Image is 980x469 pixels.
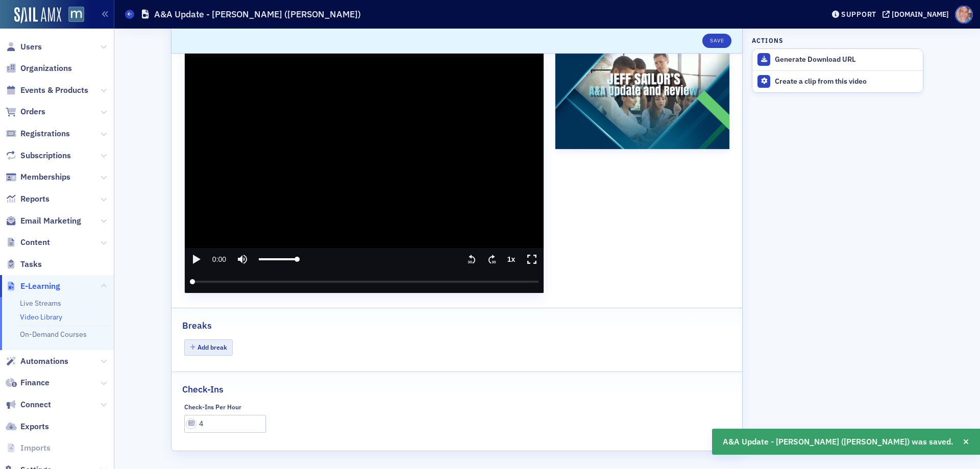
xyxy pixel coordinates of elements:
[20,399,51,410] span: Connect
[841,10,876,19] div: Support
[6,41,42,53] a: Users
[752,36,783,45] h4: Actions
[20,312,62,322] a: Video Library
[520,248,544,270] media-fullscreen-button: enter fullscreen mode
[20,106,45,117] span: Orders
[892,10,949,19] div: [DOMAIN_NAME]
[6,85,88,96] a: Events & Products
[6,281,60,292] a: E-Learning
[723,436,953,448] span: A&A Update - [PERSON_NAME] ([PERSON_NAME]) was saved.
[6,215,81,227] a: Email Marketing
[20,150,71,161] span: Subscriptions
[6,128,70,139] a: Registrations
[20,63,72,74] span: Organizations
[775,77,918,86] div: Create a clip from this video
[955,6,973,23] span: Profile
[775,55,918,64] div: Generate Download URL
[20,128,70,139] span: Registrations
[752,70,923,92] button: Create a clip from this video
[20,356,68,367] span: Automations
[20,330,87,339] a: On-Demand Courses
[182,383,224,396] h2: Check-Ins
[6,150,71,161] a: Subscriptions
[6,259,42,270] a: Tasks
[6,377,50,388] a: Finance
[185,51,544,293] media-controller: video player
[184,403,241,411] div: Check-Ins Per Hour
[702,34,731,48] button: Save
[6,442,51,454] a: Imports
[6,171,70,183] a: Memberships
[20,442,51,454] span: Imports
[461,248,482,270] media-seek-backward-button: seek back 30 seconds
[6,237,50,248] a: Content
[20,215,81,227] span: Email Marketing
[231,248,254,270] media-mute-button: mute
[20,41,42,53] span: Users
[182,319,212,332] h2: Breaks
[20,259,42,270] span: Tasks
[68,7,84,22] img: SailAMX
[184,339,233,355] button: Add break
[6,193,50,205] a: Reports
[6,421,49,432] a: Exports
[6,356,68,367] a: Automations
[20,171,70,183] span: Memberships
[20,421,49,432] span: Exports
[185,248,207,270] media-play-button: play
[6,399,51,410] a: Connect
[20,193,50,205] span: Reports
[61,7,84,24] a: View Homepage
[20,85,88,96] span: Events & Products
[20,281,60,292] span: E-Learning
[20,377,50,388] span: Finance
[254,248,305,270] media-volume-range: Volume
[20,237,50,248] span: Content
[752,49,923,70] button: Generate Download URL
[6,63,72,74] a: Organizations
[20,299,61,308] a: Live Streams
[883,11,952,18] button: [DOMAIN_NAME]
[154,8,361,20] h1: A&A Update - [PERSON_NAME] ([PERSON_NAME])
[482,248,502,270] media-seek-forward-button: seek forward 30 seconds
[502,248,521,270] media-playback-rate-button: current playback rate 1
[6,106,45,117] a: Orders
[14,7,61,23] img: SailAMX
[207,248,231,270] media-current-time-display: Time
[185,270,544,293] media-time-range: Progress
